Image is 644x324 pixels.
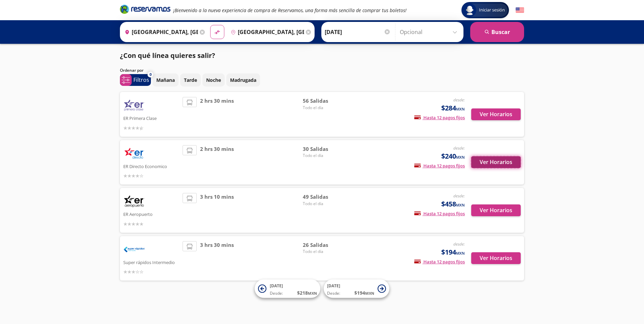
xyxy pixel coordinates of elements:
[226,73,260,87] button: Madrugada
[123,145,145,162] img: ER Directo Economico
[453,193,465,199] em: desde:
[303,145,350,153] span: 30 Salidas
[303,97,350,105] span: 56 Salidas
[303,193,350,201] span: 49 Salidas
[173,7,407,13] em: ¡Bienvenido a la nueva experiencia de compra de Reservamos, una forma más sencilla de comprar tus...
[228,24,304,40] input: Buscar Destino
[206,76,221,84] p: Noche
[153,73,179,87] button: Mañana
[456,202,465,207] small: MXN
[470,22,524,42] button: Buscar
[453,241,465,247] em: desde:
[327,290,340,296] span: Desde:
[303,105,350,111] span: Todo el día
[303,249,350,255] span: Todo el día
[414,210,465,217] span: Hasta 12 pagos fijos
[303,201,350,207] span: Todo el día
[202,73,225,87] button: Noche
[471,156,521,168] button: Ver Horarios
[200,145,234,180] span: 2 hrs 30 mins
[414,259,465,265] span: Hasta 12 pagos fijos
[303,153,350,159] span: Todo el día
[297,289,317,296] span: $ 218
[471,204,521,216] button: Ver Horarios
[123,162,179,170] p: ER Directo Economico
[414,163,465,169] span: Hasta 12 pagos fijos
[400,24,460,40] input: Opcional
[120,4,170,16] a: Brand Logo
[123,241,145,258] img: Super rápidos Intermedio
[120,51,215,61] p: ¿Con qué línea quieres salir?
[123,114,179,122] p: ER Primera Clase
[456,155,465,160] small: MXN
[120,74,151,86] button: 0Filtros
[123,210,179,218] p: ER Aeropuerto
[270,283,283,289] span: [DATE]
[120,67,143,73] p: Ordenar por
[453,145,465,151] em: desde:
[354,289,374,296] span: $ 194
[303,241,350,249] span: 26 Salidas
[414,115,465,121] span: Hasta 12 pagos fijos
[441,199,465,209] span: $458
[471,108,521,120] button: Ver Horarios
[123,258,179,266] p: Super rápidos Intermedio
[122,24,198,40] input: Buscar Origen
[123,193,145,210] img: ER Aeropuerto
[327,283,340,289] span: [DATE]
[471,252,521,264] button: Ver Horarios
[365,291,374,296] small: MXN
[453,97,465,103] em: desde:
[133,76,149,84] p: Filtros
[255,280,320,298] button: [DATE]Desde:$218MXN
[230,76,256,84] p: Madrugada
[150,72,152,77] span: 0
[123,97,145,114] img: ER Primera Clase
[270,290,283,296] span: Desde:
[324,280,389,298] button: [DATE]Desde:$194MXN
[180,73,201,87] button: Tarde
[200,97,234,132] span: 2 hrs 30 mins
[308,291,317,296] small: MXN
[456,251,465,256] small: MXN
[476,7,508,13] span: Iniciar sesión
[516,6,524,14] button: English
[325,24,391,40] input: Elegir Fecha
[184,76,197,84] p: Tarde
[456,106,465,111] small: MXN
[441,103,465,113] span: $284
[441,151,465,161] span: $240
[120,4,170,14] i: Brand Logo
[200,193,234,228] span: 3 hrs 10 mins
[441,247,465,257] span: $194
[200,241,234,276] span: 3 hrs 30 mins
[156,76,175,84] p: Mañana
